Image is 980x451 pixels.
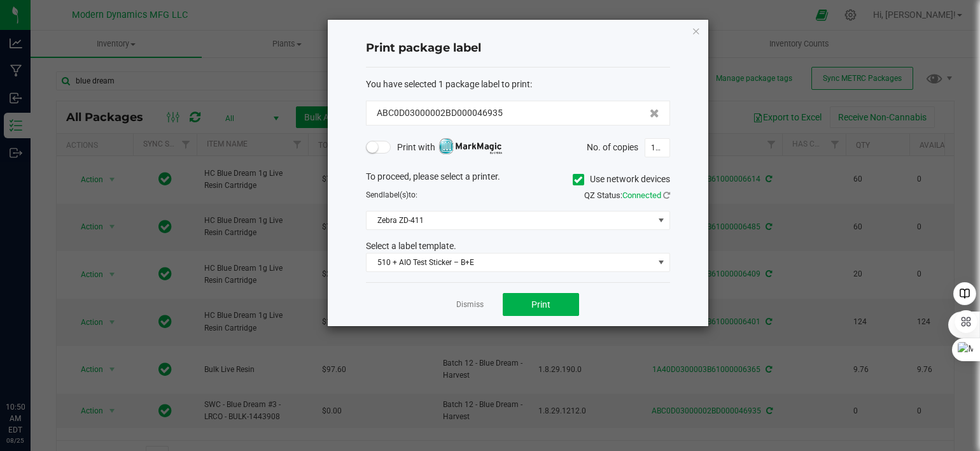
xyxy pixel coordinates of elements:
[584,190,670,200] span: QZ Status:
[356,170,680,189] div: To proceed, please select a printer.
[456,299,484,310] a: Dismiss
[377,106,503,120] span: ABC0D03000002BD000046935
[366,79,530,89] span: You have selected 1 package label to print
[366,78,670,91] div: :
[366,190,417,199] span: Send to:
[622,190,661,200] span: Connected
[13,349,51,387] iframe: Resource center
[38,347,53,362] iframe: Resource center unread badge
[367,254,654,271] span: 510 + AIO Test Sticker – B+E
[367,211,654,229] span: Zebra ZD-411
[366,40,670,57] h4: Print package label
[587,141,638,152] span: No. of copies
[383,190,409,199] span: label(s)
[573,173,670,186] label: Use network devices
[397,140,502,155] span: Print with
[531,299,550,310] span: Print
[438,138,502,154] img: mark_magic_cybra.png
[356,240,680,253] div: Select a label template.
[503,293,579,316] button: Print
